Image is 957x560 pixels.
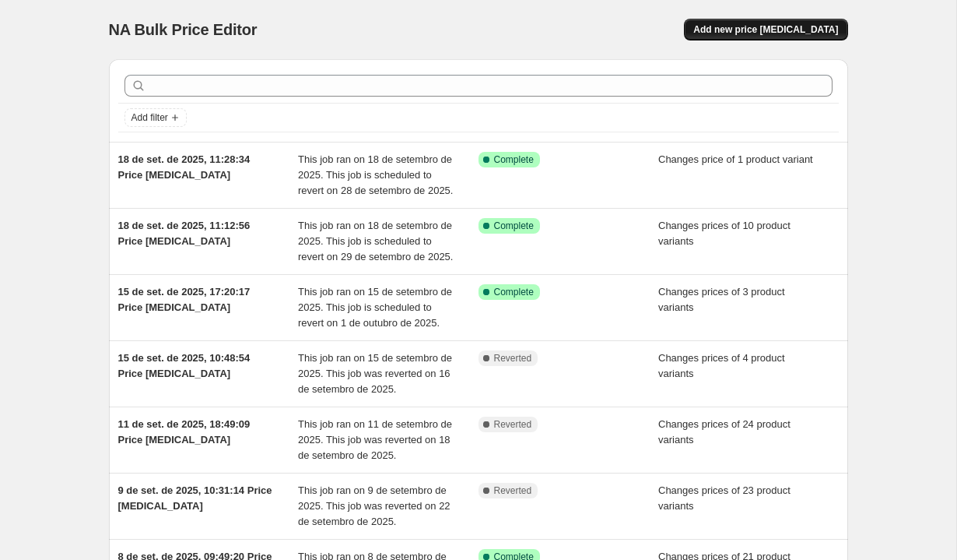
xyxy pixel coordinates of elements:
[658,286,785,313] span: Changes prices of 3 product variants
[494,352,532,365] span: Reverted
[109,21,258,38] span: NA Bulk Price Editor
[131,111,168,124] span: Add filter
[298,153,453,196] span: This job ran on 18 de setembro de 2025. This job is scheduled to revert on 28 de setembro de 2025.
[298,352,452,395] span: This job ran on 15 de setembro de 2025. This job was reverted on 16 de setembro de 2025.
[298,418,452,461] span: This job ran on 11 de setembro de 2025. This job was reverted on 18 de setembro de 2025.
[494,153,534,166] span: Complete
[298,286,452,329] span: This job ran on 15 de setembro de 2025. This job is scheduled to revert on 1 de outubro de 2025.
[118,286,251,313] span: 15 de set. de 2025, 17:20:17 Price [MEDICAL_DATA]
[658,484,790,512] span: Changes prices of 23 product variants
[658,418,790,446] span: Changes prices of 24 product variants
[658,352,785,379] span: Changes prices of 4 product variants
[658,153,813,165] span: Changes price of 1 product variant
[124,108,187,127] button: Add filter
[118,484,272,512] span: 9 de set. de 2025, 10:31:14 Price [MEDICAL_DATA]
[684,19,847,41] button: Add new price [MEDICAL_DATA]
[494,286,534,298] span: Complete
[118,352,251,379] span: 15 de set. de 2025, 10:48:54 Price [MEDICAL_DATA]
[298,484,450,527] span: This job ran on 9 de setembro de 2025. This job was reverted on 22 de setembro de 2025.
[693,23,838,36] span: Add new price [MEDICAL_DATA]
[118,418,251,446] span: 11 de set. de 2025, 18:49:09 Price [MEDICAL_DATA]
[118,153,251,181] span: 18 de set. de 2025, 11:28:34 Price [MEDICAL_DATA]
[494,484,532,497] span: Reverted
[298,220,453,262] span: This job ran on 18 de setembro de 2025. This job is scheduled to revert on 29 de setembro de 2025.
[118,220,251,247] span: 18 de set. de 2025, 11:12:56 Price [MEDICAL_DATA]
[658,220,790,247] span: Changes prices of 10 product variants
[494,220,534,232] span: Complete
[494,418,532,431] span: Reverted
